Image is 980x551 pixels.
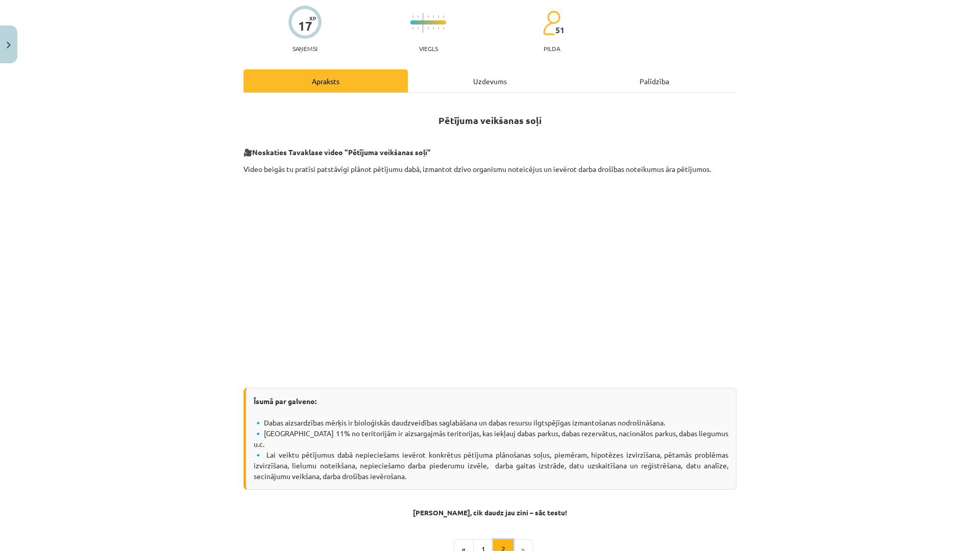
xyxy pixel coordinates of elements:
span: 51 [555,26,565,35]
img: icon-short-line-57e1e144782c952c97e751825c79c345078a6d821885a25fce030b3d8c18986b.svg [438,15,439,18]
strong: [PERSON_NAME], cik daudz jau zini – sāc testu! [413,508,567,517]
img: icon-short-line-57e1e144782c952c97e751825c79c345078a6d821885a25fce030b3d8c18986b.svg [443,15,444,18]
div: Palīdzība [572,69,737,92]
img: icon-short-line-57e1e144782c952c97e751825c79c345078a6d821885a25fce030b3d8c18986b.svg [433,27,434,30]
p: Video beigās tu pratīsi patstāvīgi plānot pētījumu dabā, izmantot dzīvo organismu noteicējus un i... [243,164,737,174]
img: icon-short-line-57e1e144782c952c97e751825c79c345078a6d821885a25fce030b3d8c18986b.svg [438,27,439,30]
img: icon-short-line-57e1e144782c952c97e751825c79c345078a6d821885a25fce030b3d8c18986b.svg [428,15,429,18]
img: icon-short-line-57e1e144782c952c97e751825c79c345078a6d821885a25fce030b3d8c18986b.svg [418,27,419,30]
img: students-c634bb4e5e11cddfef0936a35e636f08e4e9abd3cc4e673bd6f9a4125e45ecb1.svg [543,10,560,36]
img: icon-short-line-57e1e144782c952c97e751825c79c345078a6d821885a25fce030b3d8c18986b.svg [412,15,413,18]
div: 17 [298,19,312,33]
img: icon-short-line-57e1e144782c952c97e751825c79c345078a6d821885a25fce030b3d8c18986b.svg [443,27,444,30]
strong: Noskaties Tavaklase video "Pētījuma veikšanas soļi" [252,147,431,157]
div: Uzdevums [408,69,572,92]
b: Pētījuma veikšanas soļi [438,114,542,126]
p: 🎥 [243,147,737,158]
img: icon-long-line-d9ea69661e0d244f92f715978eff75569469978d946b2353a9bb055b3ed8787d.svg [423,13,424,33]
p: Viegls [419,45,438,52]
img: icon-close-lesson-0947bae3869378f0d4975bcd49f059093ad1ed9edebbc8119c70593378902aed.svg [7,42,11,48]
p: pilda [544,45,560,52]
img: icon-short-line-57e1e144782c952c97e751825c79c345078a6d821885a25fce030b3d8c18986b.svg [433,15,434,18]
div: Apraksts [243,69,408,92]
p: Saņemsi [288,45,322,52]
img: icon-short-line-57e1e144782c952c97e751825c79c345078a6d821885a25fce030b3d8c18986b.svg [412,27,413,30]
img: icon-short-line-57e1e144782c952c97e751825c79c345078a6d821885a25fce030b3d8c18986b.svg [418,15,419,18]
span: XP [309,15,316,21]
img: icon-short-line-57e1e144782c952c97e751825c79c345078a6d821885a25fce030b3d8c18986b.svg [428,27,429,30]
b: Īsumā par galveno: [254,396,316,406]
div: 🔹 Dabas aizsardzības mērķis ir bioloģiskās daudzveidības saglabāšana un dabas resursu ilgtspējīga... [243,388,737,490]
